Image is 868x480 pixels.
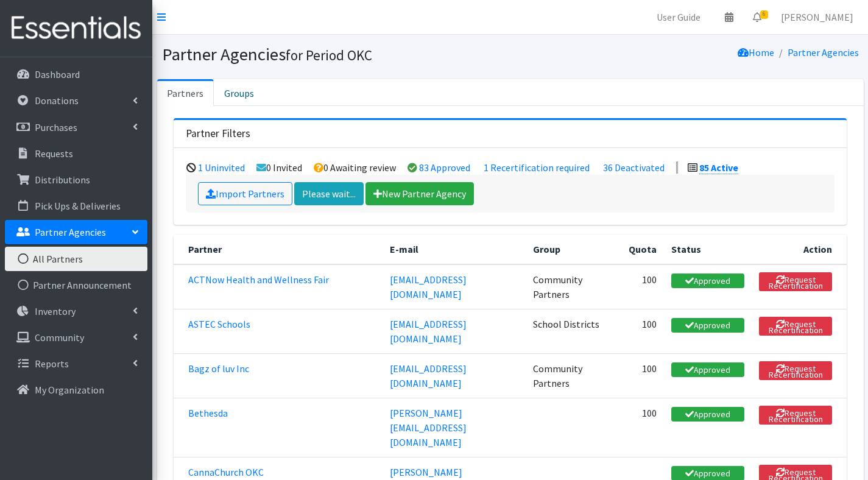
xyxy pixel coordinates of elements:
a: ACTNow Health and Wellness Fair [188,274,329,286]
a: 1 Recertification required [484,161,590,174]
th: Status [664,235,752,264]
small: for Period OKC [286,46,372,64]
p: Community [35,331,84,344]
a: New Partner Agency [365,182,474,205]
a: Community [5,325,147,350]
a: 83 Approved [419,161,470,174]
li: 0 Awaiting review [314,161,396,174]
a: Approved [671,362,744,377]
th: Quota [621,235,664,264]
p: Donations [35,94,79,107]
a: Partners [157,79,214,106]
p: Purchases [35,121,77,133]
th: Action [752,235,847,264]
a: Partner Agencies [788,46,859,58]
a: CannaChurch OKC [188,466,264,478]
th: Group [526,235,621,264]
button: Request Recertification [759,406,832,425]
td: Community Partners [526,264,621,309]
p: Inventory [35,305,76,317]
a: [EMAIL_ADDRESS][DOMAIN_NAME] [390,318,467,345]
button: Request Recertification [759,272,832,291]
a: User Guide [647,5,710,29]
a: 6 [743,5,771,29]
a: My Organization [5,378,147,402]
h1: Partner Agencies [162,44,506,65]
a: Requests [5,141,147,166]
a: 85 Active [699,161,738,174]
a: Partner Agencies [5,220,147,244]
a: Approved [671,318,744,333]
a: [PERSON_NAME][EMAIL_ADDRESS][DOMAIN_NAME] [390,407,467,448]
p: Dashboard [35,68,80,80]
h3: Partner Filters [186,127,250,140]
a: Approved [671,407,744,422]
a: Partner Announcement [5,273,147,297]
p: My Organization [35,384,104,396]
th: Partner [174,235,383,264]
button: Request Recertification [759,361,832,380]
a: [EMAIL_ADDRESS][DOMAIN_NAME] [390,274,467,300]
a: 36 Deactivated [603,161,665,174]
a: Groups [214,79,264,106]
a: Pick Ups & Deliveries [5,194,147,218]
p: Requests [35,147,73,160]
a: Dashboard [5,62,147,86]
a: Home [738,46,774,58]
td: School Districts [526,309,621,353]
a: Bethesda [188,407,228,419]
th: E-mail [383,235,526,264]
span: 6 [760,10,768,19]
td: 100 [621,398,664,457]
a: Approved [671,274,744,288]
img: HumanEssentials [5,8,147,49]
a: Import Partners [198,182,292,205]
a: Donations [5,88,147,113]
a: Please wait... [294,182,364,205]
a: Bagz of luv Inc [188,362,249,375]
a: Distributions [5,168,147,192]
td: Community Partners [526,353,621,398]
button: Request Recertification [759,317,832,336]
a: 1 Uninvited [198,161,245,174]
td: 100 [621,264,664,309]
a: [EMAIL_ADDRESS][DOMAIN_NAME] [390,362,467,389]
a: Inventory [5,299,147,323]
p: Distributions [35,174,90,186]
a: Purchases [5,115,147,139]
a: Reports [5,351,147,376]
p: Partner Agencies [35,226,106,238]
td: 100 [621,353,664,398]
a: [PERSON_NAME] [771,5,863,29]
p: Pick Ups & Deliveries [35,200,121,212]
a: ASTEC Schools [188,318,250,330]
a: All Partners [5,247,147,271]
p: Reports [35,358,69,370]
li: 0 Invited [256,161,302,174]
td: 100 [621,309,664,353]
